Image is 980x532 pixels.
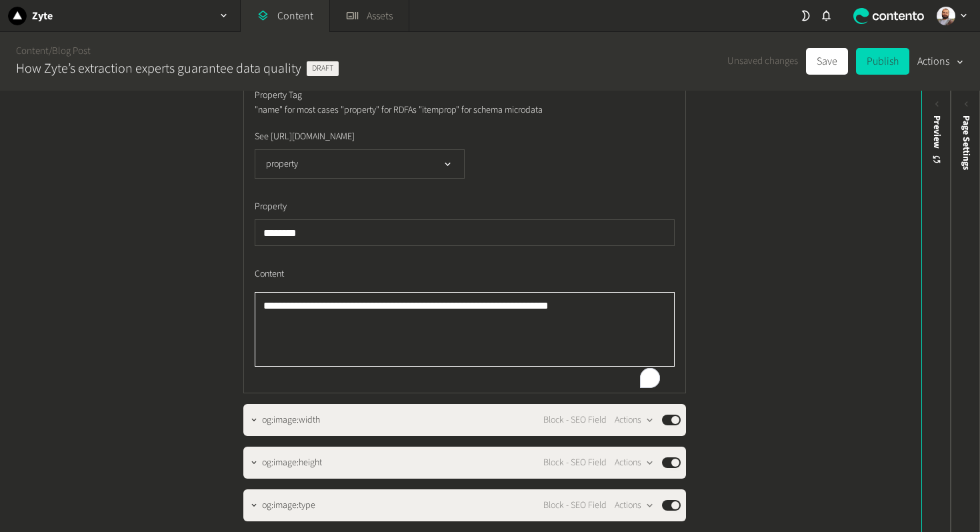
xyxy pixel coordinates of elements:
[543,413,607,427] span: Block - SEO Field
[615,412,654,428] button: Actions
[32,8,53,24] h2: Zyte
[937,7,955,25] img: Cleber Alexandre
[255,292,675,367] textarea: To enrich screen reader interactions, please activate Accessibility in Grammarly extension settings
[262,413,320,427] span: og:image:width
[959,115,973,170] span: Page Settings
[255,149,465,179] button: property
[806,48,848,75] button: Save
[255,267,284,281] span: Content
[255,89,302,103] span: Property Tag
[49,44,52,58] span: /
[615,497,654,513] button: Actions
[727,54,798,69] span: Unsaved changes
[615,455,654,471] button: Actions
[856,48,909,75] button: Publish
[255,129,558,144] p: See [URL][DOMAIN_NAME]
[917,48,964,75] button: Actions
[262,456,322,470] span: og:image:height
[8,7,27,25] img: Zyte
[255,103,558,117] p: "name" for most cases "property" for RDFAs "itemprop" for schema microdata
[16,44,49,58] a: Content
[543,499,607,513] span: Block - SEO Field
[262,499,315,513] span: og:image:type
[307,61,339,76] span: Draft
[52,44,91,58] a: Blog Post
[543,456,607,470] span: Block - SEO Field
[930,115,944,165] div: Preview
[255,200,287,214] span: Property
[16,59,301,79] h2: How Zyte’s extraction experts guarantee data quality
